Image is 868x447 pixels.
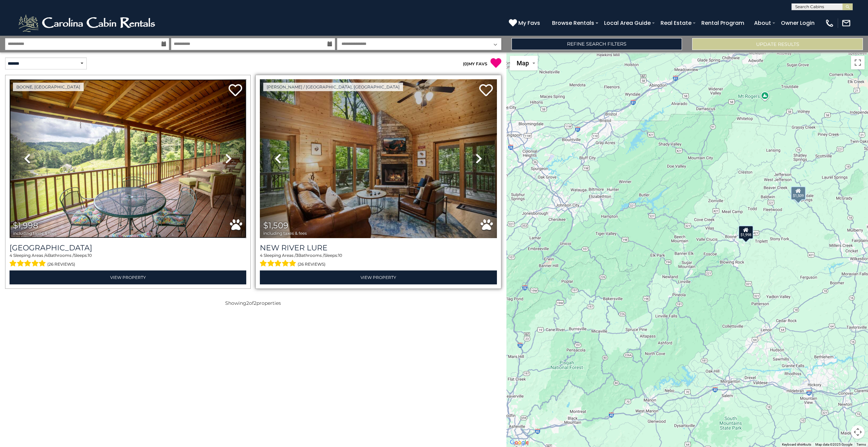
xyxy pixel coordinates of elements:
a: My Favs [509,19,542,28]
a: View Property [10,270,246,284]
div: $1,998 [739,226,754,239]
img: thumbnail_163275638.jpeg [10,79,246,238]
div: Sleeping Areas / Bathrooms / Sleeps: [10,252,246,269]
a: Boone, [GEOGRAPHIC_DATA] [13,83,84,91]
span: 4 [10,253,12,258]
span: 4 [45,253,48,258]
span: 2 [254,300,256,306]
span: including taxes & fees [13,231,56,235]
span: Map [517,60,529,67]
div: Sleeping Areas / Bathrooms / Sleeps: [260,252,497,269]
span: 10 [88,253,92,258]
h3: Sleepy Valley Hideaway [10,243,246,252]
span: 3 [296,253,298,258]
a: View Property [260,270,497,284]
p: Showing of properties [5,300,501,307]
a: (0)MY FAVS [463,61,487,66]
span: 0 [464,61,467,66]
span: $1,998 [13,220,38,230]
a: [GEOGRAPHIC_DATA] [10,243,246,252]
a: Open this area in Google Maps (opens a new window) [508,438,531,447]
img: mail-regular-white.png [841,18,851,28]
button: Keyboard shortcuts [782,442,811,447]
span: (26 reviews) [298,260,325,269]
button: Toggle fullscreen view [851,56,865,69]
a: Terms (opens in new tab) [856,443,866,446]
a: New River Lure [260,243,497,252]
span: $1,509 [263,220,288,230]
img: phone-regular-white.png [825,18,834,28]
a: Add to favorites [229,83,242,98]
span: 2 [246,300,249,306]
div: $1,509 [791,186,806,200]
a: Owner Login [778,17,818,29]
span: Map data ©2025 Google [815,443,852,446]
img: thumbnail_166962862.jpeg [260,79,497,238]
span: ( ) [463,61,468,66]
span: My Favs [518,19,540,27]
a: Refine Search Filters [512,38,682,50]
a: About [751,17,774,29]
a: Rental Program [698,17,748,29]
a: Local Area Guide [601,17,654,29]
img: Google [508,438,531,447]
a: [PERSON_NAME] / [GEOGRAPHIC_DATA], [GEOGRAPHIC_DATA] [263,83,403,91]
a: Add to favorites [479,83,493,98]
img: White-1-2.png [17,13,158,33]
span: including taxes & fees [263,231,307,235]
button: Update Results [692,38,863,50]
a: Real Estate [657,17,695,29]
button: Change map style [510,56,538,70]
span: 10 [338,253,342,258]
span: (26 reviews) [47,260,75,269]
span: 4 [260,253,263,258]
button: Map camera controls [851,425,865,439]
a: Browse Rentals [549,17,598,29]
